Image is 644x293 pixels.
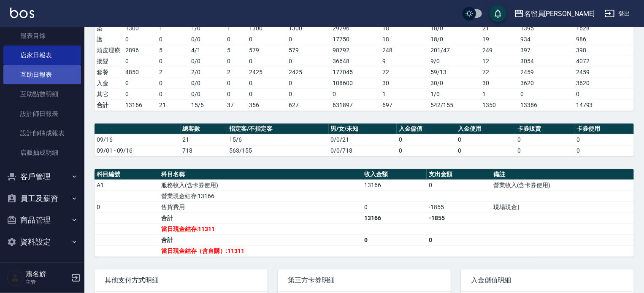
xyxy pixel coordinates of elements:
[330,78,380,89] td: 108600
[159,212,362,223] td: 合計
[225,56,247,67] td: 0
[480,45,518,56] td: 249
[397,124,456,134] th: 入金儲值
[515,134,574,145] td: 0
[95,124,634,156] table: a dense table
[159,202,362,212] td: 售貨費用
[159,169,362,180] th: 科目名稱
[480,99,518,110] td: 1350
[3,209,81,231] button: 商品管理
[3,65,81,84] a: 互助日報表
[428,78,480,89] td: 30 / 0
[362,180,427,191] td: 13166
[362,169,427,180] th: 收入金額
[456,124,515,134] th: 入金使用
[227,145,328,156] td: 563/155
[181,124,227,134] th: 總客數
[518,23,574,34] td: 1395
[480,89,518,99] td: 1
[247,45,287,56] td: 579
[330,67,380,78] td: 177045
[95,145,181,156] td: 09/01 - 09/16
[380,99,428,110] td: 697
[189,67,225,78] td: 2 / 0
[427,180,491,191] td: 0
[362,212,427,223] td: 13166
[225,78,247,89] td: 0
[397,145,456,156] td: 0
[380,67,428,78] td: 72
[574,134,634,145] td: 0
[480,78,518,89] td: 30
[428,99,480,110] td: 542/155
[480,67,518,78] td: 72
[428,67,480,78] td: 59 / 13
[3,124,81,143] a: 設計師抽成報表
[287,89,330,99] td: 0
[574,56,634,67] td: 4072
[380,56,428,67] td: 9
[95,67,123,78] td: 套餐
[362,202,427,212] td: 0
[123,45,157,56] td: 2896
[10,8,34,18] img: Logo
[491,180,634,191] td: 營業收入(含卡券使用)
[247,89,287,99] td: 0
[123,56,157,67] td: 0
[287,67,330,78] td: 2425
[123,89,157,99] td: 0
[518,78,574,89] td: 3620
[511,5,598,22] button: 名留員[PERSON_NAME]
[247,56,287,67] td: 0
[456,134,515,145] td: 0
[225,67,247,78] td: 2
[95,99,123,110] td: 合計
[471,276,624,285] span: 入金儲值明細
[189,99,225,110] td: 15/6
[225,89,247,99] td: 0
[601,6,634,22] button: 登出
[515,145,574,156] td: 0
[288,276,441,285] span: 第三方卡券明細
[247,99,287,110] td: 356
[287,56,330,67] td: 0
[225,34,247,45] td: 0
[225,99,247,110] td: 37
[491,202,634,212] td: 現場現金 |
[123,99,157,110] td: 13166
[26,278,69,286] p: 主管
[225,23,247,34] td: 1
[247,34,287,45] td: 0
[7,269,24,286] img: Person
[491,169,634,180] th: 備註
[380,34,428,45] td: 18
[159,180,362,191] td: 服務收入(含卡券使用)
[518,89,574,99] td: 0
[123,78,157,89] td: 0
[189,34,225,45] td: 0 / 0
[330,34,380,45] td: 17750
[95,169,634,257] table: a dense table
[157,67,189,78] td: 2
[189,78,225,89] td: 0 / 0
[157,56,189,67] td: 0
[518,99,574,110] td: 13386
[518,45,574,56] td: 397
[574,23,634,34] td: 1628
[159,245,362,256] td: 當日現金結存（含自購）:11311
[428,45,480,56] td: 201 / 47
[95,202,159,212] td: 0
[181,134,227,145] td: 21
[3,231,81,253] button: 資料設定
[480,23,518,34] td: 21
[157,34,189,45] td: 0
[428,56,480,67] td: 9 / 0
[329,145,397,156] td: 0/0/718
[189,56,225,67] td: 0 / 0
[287,34,330,45] td: 0
[123,67,157,78] td: 4850
[456,145,515,156] td: 0
[3,46,81,65] a: 店家日報表
[95,89,123,99] td: 其它
[330,89,380,99] td: 0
